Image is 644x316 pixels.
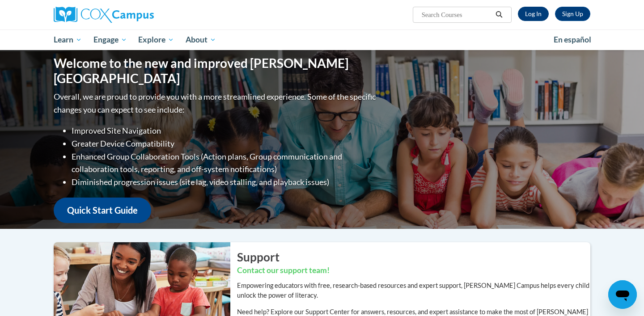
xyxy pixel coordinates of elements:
a: Log In [518,7,549,21]
span: Engage [93,34,127,45]
p: Empowering educators with free, research-based resources and expert support, [PERSON_NAME] Campus... [237,281,590,300]
li: Enhanced Group Collaboration Tools (Action plans, Group communication and collaboration tools, re... [72,150,378,176]
li: Improved Site Navigation [72,124,378,137]
a: Quick Start Guide [54,198,151,223]
p: Overall, we are proud to provide you with a more streamlined experience. Some of the specific cha... [54,90,378,116]
a: Explore [132,29,180,50]
h1: Welcome to the new and improved [PERSON_NAME][GEOGRAPHIC_DATA] [54,56,378,86]
a: Learn [48,29,88,50]
h3: Contact our support team! [237,265,590,276]
span: About [186,34,216,45]
a: Cox Campus [54,7,224,23]
iframe: Button to launch messaging window [608,280,637,309]
span: En español [554,35,591,44]
span: Learn [54,34,82,45]
h2: Support [237,249,590,265]
a: About [180,29,222,50]
li: Greater Device Compatibility [72,137,378,150]
li: Diminished progression issues (site lag, video stalling, and playback issues) [72,176,378,189]
div: Main menu [40,29,604,50]
a: Register [555,7,590,21]
input: Search Courses [421,9,492,20]
a: En español [548,30,597,49]
span: Explore [138,34,174,45]
img: Cox Campus [54,7,154,23]
a: Engage [88,29,133,50]
button: Search [492,9,506,20]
